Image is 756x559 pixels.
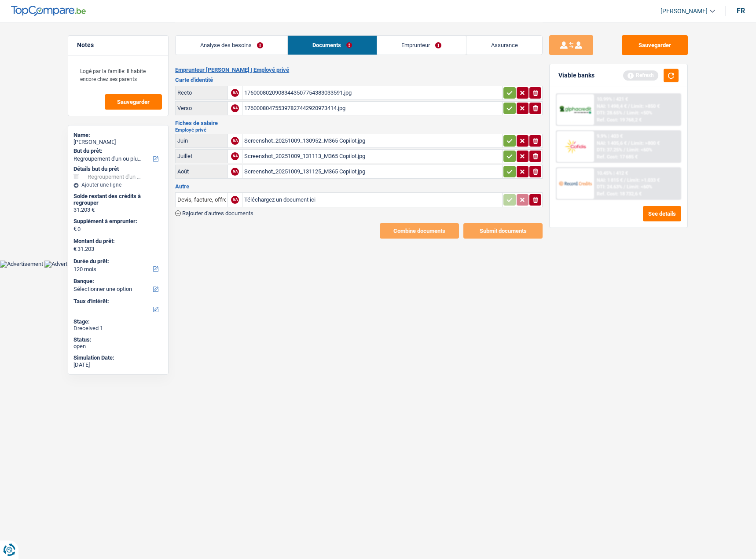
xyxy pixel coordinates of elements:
h3: Fiches de salaire [175,120,543,126]
label: But du prêt: [73,147,161,154]
div: Juin [177,137,226,144]
span: / [628,140,630,146]
div: 10.45% | 412 € [597,170,628,176]
div: open [73,343,163,350]
span: / [624,177,626,183]
div: Juillet [177,153,226,159]
div: fr [737,7,745,15]
button: See details [643,206,681,221]
div: Dreceived 1 [73,325,163,332]
div: Solde restant des crédits à regrouper [73,193,163,206]
h3: Autre [175,184,543,189]
div: Recto [177,89,226,96]
div: [DATE] [73,361,163,368]
button: Sauvegarder [622,35,688,55]
span: Limit: >1.033 € [627,177,660,183]
div: 9.9% | 403 € [597,133,623,139]
a: [PERSON_NAME] [653,4,715,18]
div: NA [231,137,239,145]
img: Cofidis [559,138,591,154]
h5: Notes [77,41,159,49]
div: 31.203 € [73,206,163,213]
h2: Employé privé [175,128,543,132]
a: Documents [288,36,376,55]
span: Rajouter d'autres documents [182,210,253,216]
button: Combine documents [380,223,459,239]
div: Ref. Cost: 17 685 € [597,154,638,160]
label: Taux d'intérêt: [73,298,161,305]
div: NA [231,196,239,204]
label: Banque: [73,278,161,285]
div: Viable banks [558,72,595,79]
div: NA [231,104,239,112]
div: Status: [73,336,163,343]
button: Submit documents [463,223,543,239]
div: Stage: [73,318,163,325]
div: Ref. Cost: 18 732,6 € [597,191,642,197]
button: Sauvegarder [105,94,162,110]
div: Ref. Cost: 19 768,2 € [597,117,642,123]
span: Limit: >800 € [631,140,660,146]
span: / [624,147,625,153]
div: [PERSON_NAME] [73,139,163,146]
h2: Emprunteur [PERSON_NAME] | Employé privé [175,66,543,74]
div: NA [231,152,239,160]
a: Assurance [466,36,542,55]
span: Limit: <60% [627,184,652,190]
div: Refresh [623,70,658,80]
img: Advertisement [44,261,88,268]
div: 17600080209083443507754383033591.jpg [244,86,500,99]
span: Limit: <50% [627,110,652,116]
div: Simulation Date: [73,354,163,361]
span: DTI: 28.65% [597,110,622,116]
span: € [73,225,77,232]
label: Supplément à emprunter: [73,218,161,225]
div: NA [231,89,239,97]
span: DTI: 37.25% [597,147,622,153]
img: AlphaCredit [559,105,591,115]
div: Août [177,168,226,175]
button: Rajouter d'autres documents [175,210,253,216]
div: 10.99% | 421 € [597,96,628,102]
a: Emprunteur [377,36,466,55]
div: Ajouter une ligne [73,182,163,188]
label: Durée du prêt: [73,258,161,265]
img: Record Credits [559,175,591,191]
span: / [624,184,625,190]
span: NAI: 1 498,4 € [597,103,627,109]
span: / [628,103,630,109]
span: NAI: 1 815 € [597,177,623,183]
div: Screenshot_20251009_131113_M365 Copilot.jpg [244,150,500,163]
span: € [73,246,77,253]
h3: Carte d'identité [175,77,543,83]
span: [PERSON_NAME] [661,7,708,15]
span: DTI: 24.63% [597,184,622,190]
span: Limit: >850 € [631,103,660,109]
div: Détails but du prêt [73,165,163,173]
span: NAI: 1 405,6 € [597,140,627,146]
div: Verso [177,105,226,111]
span: Limit: <60% [627,147,652,153]
div: Name: [73,132,163,139]
span: Sauvegarder [117,99,150,105]
div: Screenshot_20251009_130952_M365 Copilot.jpg [244,134,500,147]
img: TopCompare Logo [11,6,86,16]
div: 176000804755397827442920973414.jpg [244,102,500,115]
div: Screenshot_20251009_131125_M365 Copilot.jpg [244,165,500,178]
span: / [624,110,625,116]
label: Montant du prêt: [73,238,161,245]
a: Analyse des besoins [176,36,287,55]
div: NA [231,168,239,176]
